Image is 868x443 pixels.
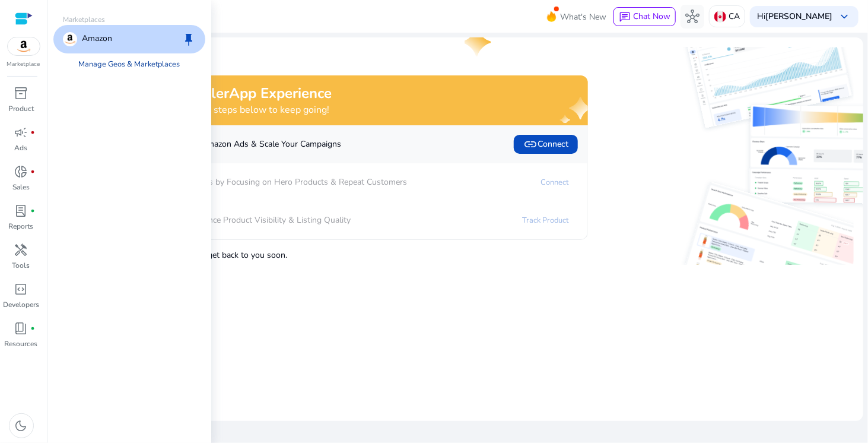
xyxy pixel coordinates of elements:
[513,211,578,230] a: Track Product
[523,137,538,151] span: link
[53,14,205,25] p: Marketplaces
[31,169,36,174] span: fiber_manual_record
[613,7,676,26] button: chatChat Now
[63,32,77,46] img: amazon.svg
[107,138,341,150] p: Automate Amazon Ads & Scale Your Campaigns
[15,143,28,153] p: Ads
[514,135,578,154] button: linkConnect
[76,244,588,261] p: , and we'll get back to you soon.
[14,419,28,433] span: dark_mode
[14,164,28,179] span: donut_small
[765,11,832,22] b: [PERSON_NAME]
[107,214,351,226] p: Enhance Product Visibility & Listing Quality
[14,282,28,296] span: code_blocks
[14,243,28,257] span: handyman
[3,299,39,310] p: Developers
[8,37,40,55] img: amazon.svg
[729,6,740,27] p: CA
[69,53,190,75] a: Manage Geos & Marketplaces
[14,321,28,336] span: book_4
[31,130,36,135] span: fiber_manual_record
[7,60,40,69] p: Marketplace
[12,182,30,192] p: Sales
[560,7,606,27] span: What's New
[182,32,196,46] span: keep
[714,11,726,23] img: ca.svg
[14,204,28,218] span: lab_profile
[14,86,28,100] span: inventory_2
[531,173,578,192] a: Connect
[757,12,832,21] p: Hi
[523,137,568,151] span: Connect
[5,338,38,349] p: Resources
[837,10,851,24] span: keyboard_arrow_down
[8,103,34,114] p: Product
[619,11,631,23] span: chat
[685,10,700,24] span: hub
[31,326,36,331] span: fiber_manual_record
[681,5,704,29] button: hub
[465,28,493,56] img: one-star.svg
[14,125,28,140] span: campaign
[107,176,407,188] p: Boost Sales by Focusing on Hero Products & Repeat Customers
[12,260,30,271] p: Tools
[82,32,112,46] p: Amazon
[9,221,34,232] p: Reports
[31,208,36,213] span: fiber_manual_record
[633,11,670,22] span: Chat Now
